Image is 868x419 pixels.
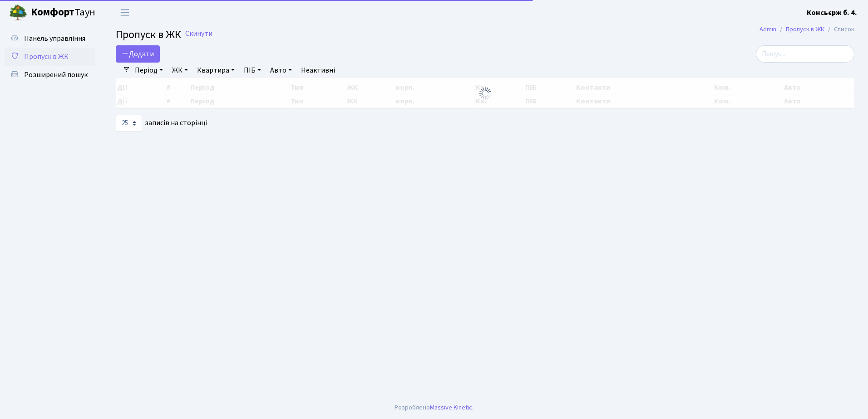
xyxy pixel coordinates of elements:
a: Панель управління [5,29,95,48]
a: ПІБ [240,63,265,78]
span: Розширений пошук [24,70,88,80]
a: ЖК [168,63,192,78]
a: Неактивні [297,63,339,78]
span: Пропуск в ЖК [24,52,69,62]
input: Пошук... [756,45,854,63]
div: Розроблено . [395,403,473,413]
img: Обробка... [478,86,493,101]
select: записів на сторінці [116,115,142,132]
a: Admin [759,24,776,34]
a: Розширений пошук [5,66,95,84]
img: logo.png [9,4,27,22]
nav: breadcrumb [746,20,868,39]
span: Пропуск в ЖК [116,27,181,43]
a: Додати [116,45,160,63]
label: записів на сторінці [116,115,207,132]
a: Пропуск в ЖК [786,24,824,34]
a: Скинути [185,29,212,38]
li: Список [824,24,854,34]
span: Додати [122,49,154,59]
button: Переключити навігацію [113,5,136,20]
span: Таун [31,5,95,20]
b: Консьєрж б. 4. [807,8,857,18]
a: Консьєрж б. 4. [807,7,857,18]
span: Панель управління [24,34,85,44]
a: Авто [266,63,296,78]
a: Пропуск в ЖК [5,48,95,66]
a: Період [131,63,167,78]
a: Квартира [193,63,238,78]
a: Massive Kinetic [430,403,472,412]
b: Комфорт [31,5,74,19]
